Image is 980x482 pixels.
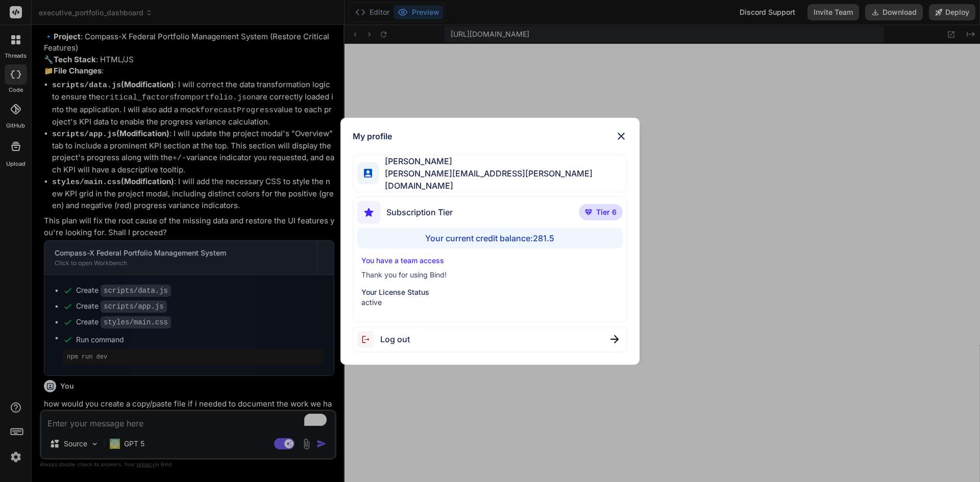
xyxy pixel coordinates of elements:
h1: My profile [353,130,392,142]
span: [PERSON_NAME][EMAIL_ADDRESS][PERSON_NAME][DOMAIN_NAME] [379,167,627,192]
img: profile [364,169,372,177]
img: logout [357,331,380,348]
img: close [610,335,619,343]
span: [PERSON_NAME] [379,155,627,167]
img: premium [585,209,592,215]
p: Thank you for using Bind! [361,270,619,280]
span: Tier 6 [596,207,617,217]
img: subscription [357,201,380,224]
p: You have a team access [361,256,619,266]
div: Your current credit balance: 281.5 [357,228,623,248]
img: close [615,130,627,142]
span: Subscription Tier [386,206,453,218]
p: Your License Status [361,287,619,297]
p: active [361,297,619,308]
span: Log out [380,333,410,345]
